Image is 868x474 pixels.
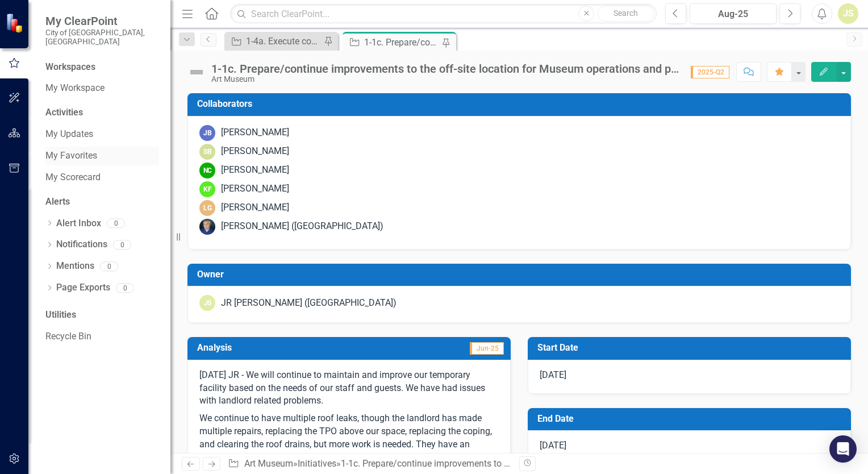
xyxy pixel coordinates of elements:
[187,63,206,81] img: Not Defined
[199,200,215,216] div: LG
[113,240,131,250] div: 0
[45,82,159,95] a: My Workspace
[221,297,397,310] div: JR [PERSON_NAME] ([GEOGRAPHIC_DATA])
[537,343,845,353] h3: Start Date
[228,458,511,471] div: » »
[199,295,215,311] div: JS
[45,14,159,28] span: My ClearPoint
[691,66,729,78] span: 2025-Q2
[199,181,215,197] div: KF
[197,99,845,109] h3: Collaborators
[199,219,215,235] img: Nick Nelson
[45,149,159,163] a: My Favorites
[45,171,159,184] a: My Scorecard
[197,269,845,280] h3: Owner
[246,34,321,48] div: 1-4a. Execute construction to achieve the building transformation.
[211,75,679,84] div: Art Museum
[597,6,654,22] button: Search
[45,106,159,119] div: Activities
[364,35,439,49] div: 1-1c. Prepare/continue improvements to the off-site location for Museum operations and programs.
[199,163,215,178] div: NC
[45,196,159,209] div: Alerts
[694,7,773,21] div: Aug-25
[107,219,125,228] div: 0
[56,217,101,230] a: Alert Inbox
[197,343,350,353] h3: Analysis
[199,369,499,410] p: [DATE] JR - We will continue to maintain and improve our temporary facility based on the needs of...
[244,458,293,469] a: Art Museum
[230,4,657,24] input: Search ClearPoint...
[45,61,95,74] div: Workspaces
[614,9,638,18] span: Search
[199,144,215,160] div: SB
[56,281,110,294] a: Page Exports
[221,145,289,158] div: [PERSON_NAME]
[221,164,289,177] div: [PERSON_NAME]
[838,3,858,24] button: JS
[540,440,566,451] span: [DATE]
[221,182,289,196] div: [PERSON_NAME]
[540,369,566,380] span: [DATE]
[199,125,215,141] div: JB
[45,330,159,343] a: Recycle Bin
[116,283,134,293] div: 0
[470,342,504,355] span: Jun-25
[6,13,26,33] img: ClearPoint Strategy
[211,63,679,75] div: 1-1c. Prepare/continue improvements to the off-site location for Museum operations and programs.
[45,28,159,47] small: City of [GEOGRAPHIC_DATA], [GEOGRAPHIC_DATA]
[829,435,857,463] div: Open Intercom Messenger
[45,128,159,141] a: My Updates
[56,238,107,251] a: Notifications
[45,309,159,322] div: Utilities
[298,458,336,469] a: Initiatives
[537,414,845,424] h3: End Date
[221,126,289,139] div: [PERSON_NAME]
[690,3,777,24] button: Aug-25
[227,34,321,48] a: 1-4a. Execute construction to achieve the building transformation.
[221,201,289,214] div: [PERSON_NAME]
[341,458,738,469] div: 1-1c. Prepare/continue improvements to the off-site location for Museum operations and programs.
[221,220,383,233] div: [PERSON_NAME] ([GEOGRAPHIC_DATA])
[56,260,94,273] a: Mentions
[100,261,118,271] div: 0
